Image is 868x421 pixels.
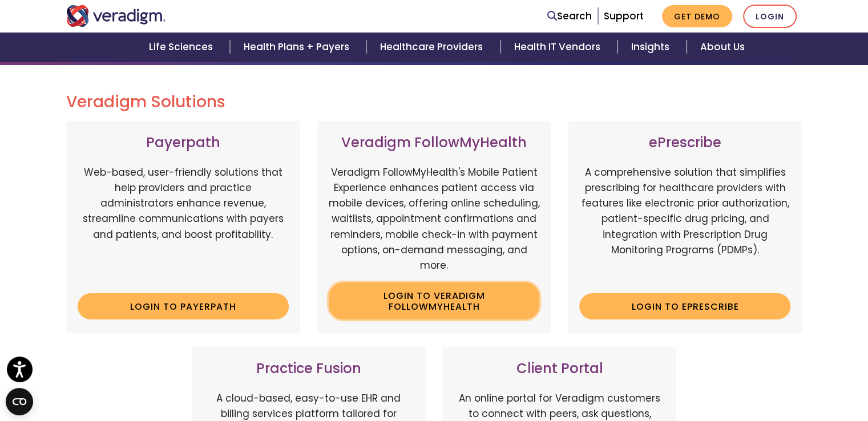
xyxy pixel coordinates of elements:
[579,293,790,319] a: Login to ePrescribe
[329,135,540,151] h3: Veradigm FollowMyHealth
[579,135,790,151] h3: ePrescribe
[579,165,790,285] p: A comprehensive solution that simplifies prescribing for healthcare providers with features like ...
[454,361,665,377] h3: Client Portal
[78,293,289,319] a: Login to Payerpath
[203,361,414,377] h3: Practice Fusion
[329,282,540,319] a: Login to Veradigm FollowMyHealth
[329,165,540,273] p: Veradigm FollowMyHealth's Mobile Patient Experience enhances patient access via mobile devices, o...
[66,92,802,112] h2: Veradigm Solutions
[78,135,289,151] h3: Payerpath
[617,33,687,62] a: Insights
[66,5,166,27] img: Veradigm logo
[500,33,617,62] a: Health IT Vendors
[649,339,854,407] iframe: Drift Chat Widget
[604,9,644,23] a: Support
[135,33,230,62] a: Life Sciences
[366,33,500,62] a: Healthcare Providers
[687,33,758,62] a: About Us
[662,5,732,27] a: Get Demo
[230,33,366,62] a: Health Plans + Payers
[78,165,289,285] p: Web-based, user-friendly solutions that help providers and practice administrators enhance revenu...
[547,9,592,24] a: Search
[743,5,797,28] a: Login
[6,388,33,415] button: Open CMP widget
